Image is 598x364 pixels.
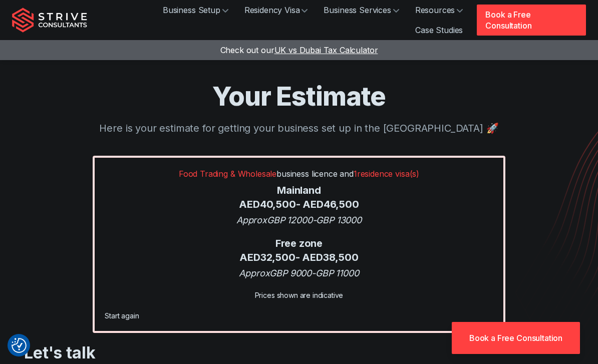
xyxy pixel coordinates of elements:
div: Prices shown are indicative [105,290,493,300]
h1: Your Estimate [12,80,586,113]
a: Check out ourUK vs Dubai Tax Calculator [220,45,378,55]
div: Approx GBP 9000 - GBP 11000 [105,266,493,280]
span: Food Trading & Wholesale [179,169,276,179]
a: Case Studies [407,20,471,40]
a: Start again [105,311,139,320]
div: Free zone AED 32,500 - AED 38,500 [105,237,493,264]
div: Approx GBP 12000 - GBP 13000 [105,213,493,227]
span: 1 residence visa(s) [354,169,419,179]
p: Here is your estimate for getting your business set up in the [GEOGRAPHIC_DATA] 🚀 [12,121,586,136]
button: Consent Preferences [12,338,27,353]
h3: Let's talk [24,343,574,363]
p: business licence and [105,168,493,180]
span: UK vs Dubai Tax Calculator [274,45,378,55]
img: Revisit consent button [12,338,27,353]
a: Book a Free Consultation [452,322,580,354]
a: Book a Free Consultation [477,5,586,36]
img: Strive Consultants [12,8,87,33]
div: Mainland AED 40,500 - AED 46,500 [105,184,493,211]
